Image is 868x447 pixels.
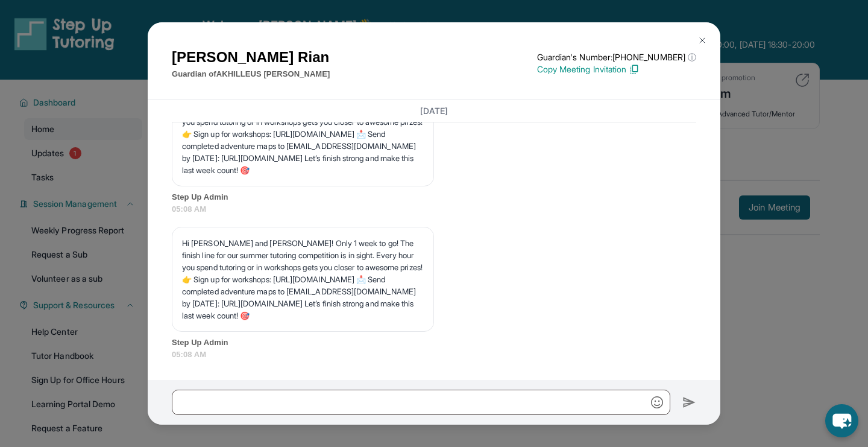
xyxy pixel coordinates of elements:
[172,349,696,361] span: 05:08 AM
[697,36,707,45] img: Close Icon
[172,191,696,203] span: Step Up Admin
[182,92,424,176] p: Hi [PERSON_NAME] and [PERSON_NAME]! Only 1 week to go! The finish line for our summer tutoring co...
[682,395,696,410] img: Send icon
[825,404,858,437] button: chat-button
[172,68,330,80] p: Guardian of AKHILLEUS [PERSON_NAME]
[537,63,696,75] p: Copy Meeting Invitation
[172,337,696,349] span: Step Up Admin
[172,203,696,215] span: 05:08 AM
[688,51,696,63] span: ⓘ
[182,237,424,322] p: Hi [PERSON_NAME] and [PERSON_NAME]! Only 1 week to go! The finish line for our summer tutoring co...
[537,51,696,63] p: Guardian's Number: [PHONE_NUMBER]
[651,396,663,408] img: Emoji
[172,46,330,68] h1: [PERSON_NAME] Rian
[172,105,696,117] h3: [DATE]
[629,64,640,75] img: Copy Icon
